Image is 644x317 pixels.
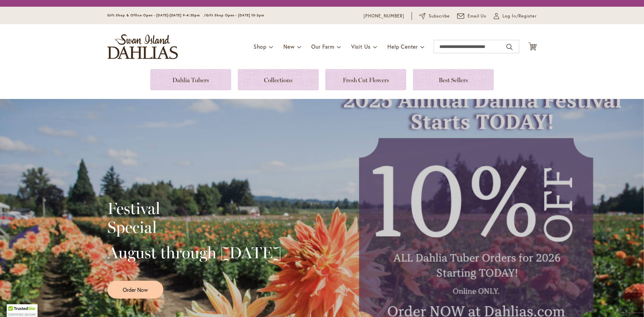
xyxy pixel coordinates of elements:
span: Gift Shop & Office Open - [DATE]-[DATE] 9-4:30pm / [107,13,206,17]
a: Subscribe [419,13,450,19]
a: store logo [107,34,178,59]
button: Search [506,42,513,52]
span: Subscribe [429,13,450,19]
span: Our Farm [311,43,334,50]
span: Help Center [387,43,418,50]
span: Shop [254,43,267,50]
h2: Festival Special [107,199,281,236]
span: New [283,43,294,50]
a: Order Now [107,281,163,299]
span: Order Now [123,286,148,294]
span: Email Us [468,13,487,19]
a: [PHONE_NUMBER] [364,13,404,19]
span: Gift Shop Open - [DATE] 10-3pm [206,13,264,17]
span: Visit Us [351,43,371,50]
h2: August through [DATE] [107,243,281,262]
a: Log In/Register [494,13,537,19]
span: Log In/Register [502,13,537,19]
a: Email Us [457,13,487,19]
